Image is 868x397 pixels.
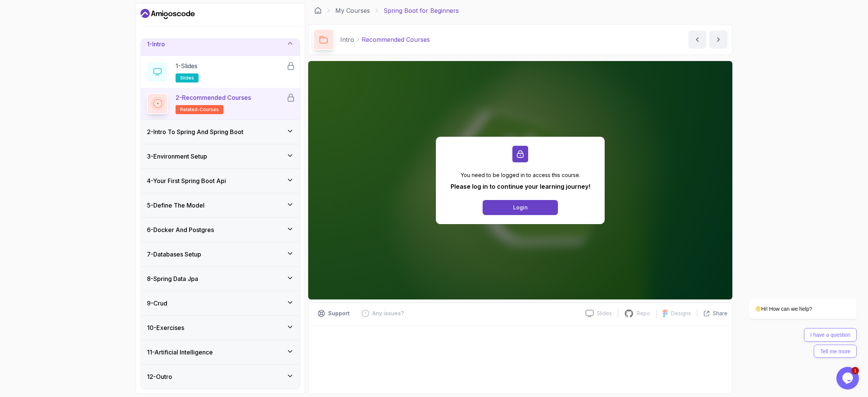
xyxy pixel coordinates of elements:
[688,31,706,49] button: previous content
[597,310,612,317] p: Slides
[362,35,430,44] p: Recommended Courses
[141,218,300,242] button: 6-Docker And Postgres
[141,242,300,266] button: 7-Databases Setup
[725,230,860,363] iframe: chat widget
[141,267,300,291] button: 8-Spring Data Jpa
[513,204,528,211] div: Login
[141,193,300,217] button: 5-Define The Model
[328,310,350,317] p: Support
[340,35,354,44] p: Intro
[147,152,207,161] h3: 3 - Environment Setup
[147,323,184,332] h3: 10 - Exercises
[372,310,404,317] p: Any issues?
[451,182,590,191] p: Please log in to continue your learning journey!
[141,365,300,389] button: 12-Outro
[314,7,322,14] a: Dashboard
[147,93,294,114] button: 2-Recommended Coursesrelated-courses
[141,144,300,168] button: 3-Environment Setup
[180,75,194,81] span: slides
[451,171,590,179] p: You need to be logged in to access this course.
[147,127,243,136] h3: 2 - Intro To Spring And Spring Boot
[147,225,214,234] h3: 6 - Docker And Postgres
[384,6,459,15] p: Spring Boot for Beginners
[713,310,727,317] p: Share
[147,372,172,381] h3: 12 - Outro
[147,176,226,185] h3: 4 - Your First Spring Boot Api
[147,201,205,210] h3: 5 - Define The Model
[141,8,195,20] a: Dashboard
[483,200,558,215] button: Login
[147,40,165,49] h3: 1 - Intro
[709,31,727,49] button: next content
[335,6,370,15] a: My Courses
[637,310,650,317] p: Repo
[147,348,213,357] h3: 11 - Artificial Intelligence
[141,32,300,56] button: 1-Intro
[147,274,198,283] h3: 8 - Spring Data Jpa
[147,61,294,82] button: 1-Slidesslides
[147,299,167,308] h3: 9 - Crud
[141,340,300,364] button: 11-Artificial Intelligence
[176,61,197,70] p: 1 - Slides
[141,316,300,340] button: 10-Exercises
[180,107,219,113] span: related-courses
[313,307,354,319] button: Support button
[836,367,860,389] iframe: chat widget
[671,310,691,317] p: Designs
[141,169,300,193] button: 4-Your First Spring Boot Api
[141,120,300,144] button: 2-Intro To Spring And Spring Boot
[697,310,727,317] button: Share
[141,291,300,315] button: 9-Crud
[176,93,251,102] p: 2 - Recommended Courses
[147,250,201,259] h3: 7 - Databases Setup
